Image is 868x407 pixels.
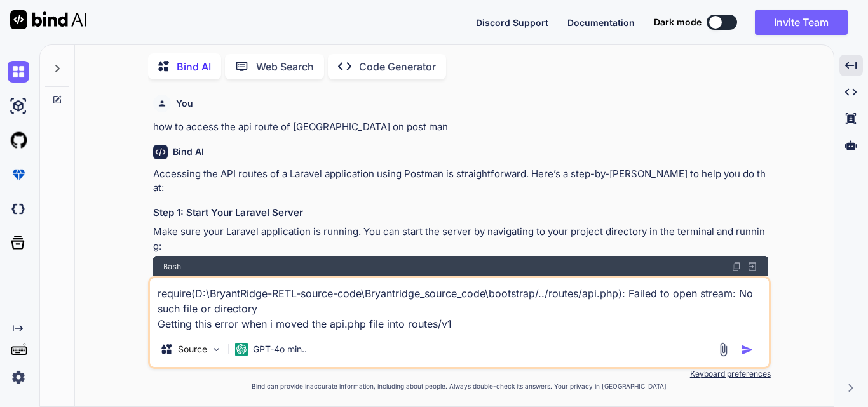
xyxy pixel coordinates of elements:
[173,145,204,158] h6: Bind AI
[8,366,29,388] img: settings
[8,164,29,185] img: premium
[654,16,702,29] span: Dark mode
[567,16,635,29] button: Documentation
[10,10,86,29] img: Bind AI
[153,167,768,196] p: Accessing the API routes of a Laravel application using Postman is straightforward. Here’s a step...
[253,343,307,356] p: GPT-4o min..
[476,17,548,28] span: Discord Support
[8,95,29,117] img: ai-studio
[177,59,211,74] p: Bind AI
[150,278,769,331] textarea: require(D:\BryantRidge-RETL-source-code\Bryantridge_source_code\bootstrap/../routes/api.php): Fai...
[153,206,768,220] h3: Step 1: Start Your Laravel Server
[731,262,742,272] img: copy
[359,59,436,74] p: Code Generator
[476,16,548,29] button: Discord Support
[8,61,29,83] img: chat
[235,343,248,356] img: GPT-4o mini
[716,342,731,357] img: attachment
[256,59,314,74] p: Web Search
[178,343,207,356] p: Source
[8,198,29,220] img: darkCloudIdeIcon
[153,225,768,253] p: Make sure your Laravel application is running. You can start the server by navigating to your pro...
[211,344,222,355] img: Pick Models
[741,344,754,356] img: icon
[153,120,768,135] p: how to access the api route of [GEOGRAPHIC_DATA] on post man
[747,261,758,272] img: Open in Browser
[163,262,181,272] span: Bash
[8,130,29,151] img: githubLight
[148,382,771,391] p: Bind can provide inaccurate information, including about people. Always double-check its answers....
[755,10,848,35] button: Invite Team
[176,97,193,110] h6: You
[148,369,771,379] p: Keyboard preferences
[567,17,635,28] span: Documentation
